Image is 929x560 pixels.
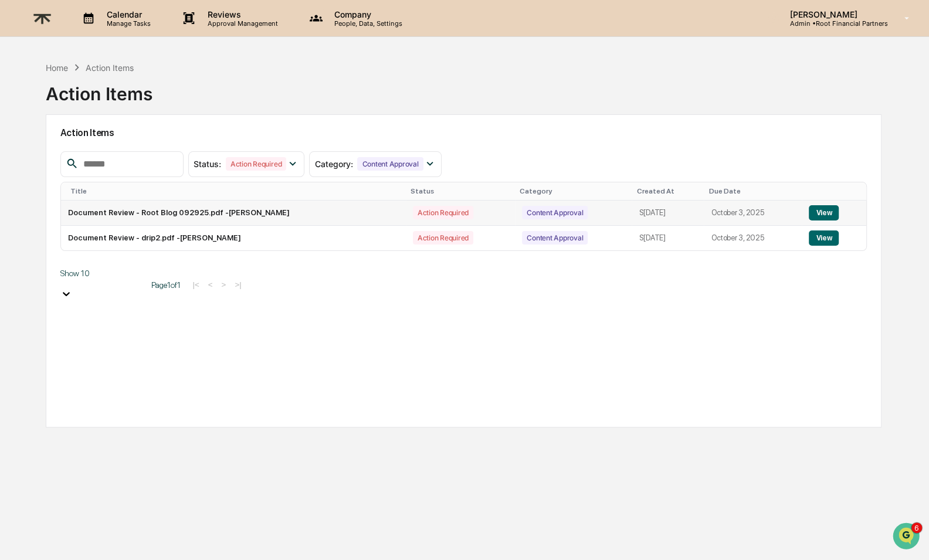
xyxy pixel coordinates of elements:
span: Preclearance [23,239,76,251]
td: October 3, 2025 [704,226,802,250]
a: 🖐️Preclearance [7,235,80,256]
span: Attestations [97,239,145,251]
img: logo [28,4,56,33]
td: S[DATE] [632,201,704,226]
span: Category : [314,159,352,169]
button: View [809,230,839,246]
button: See all [182,127,213,141]
p: Admin • Root Financial Partners [780,19,887,28]
div: Action Items [86,63,134,73]
div: Content Approval [522,206,588,219]
img: 1746055101610-c473b297-6a78-478c-a979-82029cc54cd1 [23,159,33,169]
p: People, Data, Settings [325,19,408,28]
div: Action Required [226,157,286,171]
td: S[DATE] [632,226,704,250]
span: Sep 16 [104,191,128,200]
div: Start new chat [53,89,192,101]
button: >| [231,280,245,290]
div: Status [411,187,510,195]
p: [PERSON_NAME] [780,9,887,19]
span: Data Lookup [23,262,74,273]
img: Jack Rasmussen [12,148,30,167]
td: Document Review - Root Blog 092925.pdf -[PERSON_NAME] [61,201,406,226]
div: Past conversations [12,130,79,139]
div: Created At [636,187,699,195]
td: October 3, 2025 [704,201,802,226]
a: View [809,208,839,217]
div: Action Items [46,74,152,104]
p: Calendar [97,9,157,19]
span: Page 1 of 1 [151,280,181,290]
div: 🖐️ [12,240,21,250]
div: Show 10 [60,269,143,278]
span: • [97,191,101,200]
td: Document Review - drip2.pdf -[PERSON_NAME] [61,226,406,250]
div: 🗄️ [85,240,94,250]
div: 🔎 [12,263,21,272]
div: Title [70,187,401,195]
a: View [809,233,839,242]
p: Manage Tasks [97,19,157,28]
a: Powered byPylon [83,290,142,299]
div: We're offline, we'll be back soon [53,101,166,110]
button: < [205,280,216,290]
div: Action Required [413,206,473,219]
a: 🗄️Attestations [80,235,150,256]
div: Content Approval [357,157,423,171]
p: How can we help? [12,24,213,43]
span: Pylon [117,290,142,299]
img: 8933085812038_c878075ebb4cc5468115_72.jpg [25,89,46,110]
img: Jack Rasmussen [12,179,30,198]
h2: Action Items [60,127,867,138]
iframe: Open customer support [891,521,923,553]
span: • [97,159,101,168]
div: Due Date [708,187,797,195]
span: Status : [194,159,221,169]
span: [PERSON_NAME] [36,159,95,168]
button: View [809,205,839,220]
img: 1746055101610-c473b297-6a78-478c-a979-82029cc54cd1 [12,89,33,110]
div: Home [46,63,68,73]
p: Approval Management [198,19,284,28]
span: S[DATE] [104,159,132,168]
p: Reviews [198,9,284,19]
a: 🔎Data Lookup [7,257,79,278]
span: [PERSON_NAME] [36,191,95,200]
div: Action Required [413,231,473,245]
button: |< [189,280,203,290]
button: Start new chat [199,93,213,107]
div: Content Approval [522,231,588,245]
img: 1746055101610-c473b297-6a78-478c-a979-82029cc54cd1 [23,191,33,201]
button: > [218,280,230,290]
p: Company [325,9,408,19]
div: Category [520,187,627,195]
